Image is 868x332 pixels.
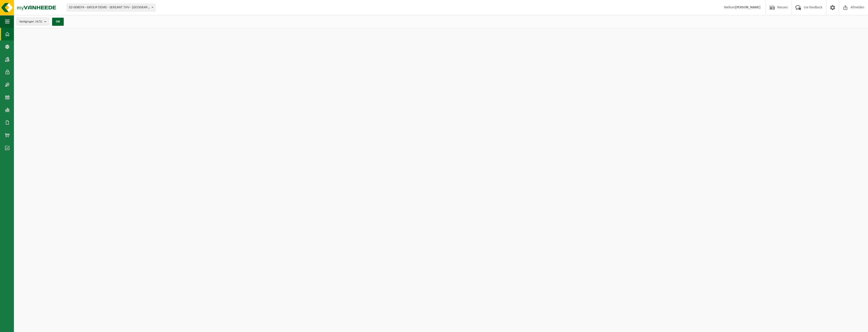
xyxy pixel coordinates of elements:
strong: [PERSON_NAME] [735,6,761,9]
count: (4/5) [35,20,42,23]
button: OK [52,18,64,26]
span: 02-008074 - GROUP DEME - SEREANT THV - ANTWERPEN [67,4,155,11]
button: Vestigingen(4/5) [16,18,49,25]
span: Vestigingen [19,18,42,26]
span: 02-008074 - GROUP DEME - SEREANT THV - ANTWERPEN [67,4,155,11]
